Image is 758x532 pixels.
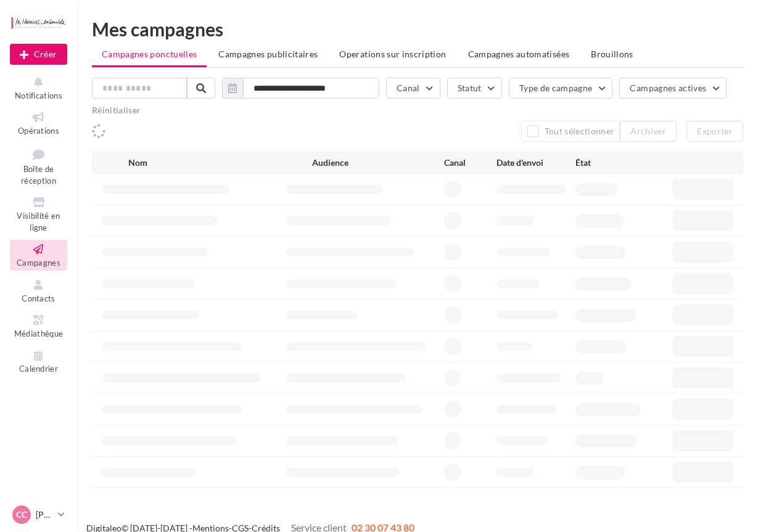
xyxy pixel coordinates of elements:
[15,91,62,100] span: Notifications
[10,108,67,138] a: Opérations
[18,126,59,136] span: Opérations
[10,193,67,235] a: Visibilité en ligne
[444,157,496,169] div: Canal
[10,503,67,526] a: CC [PERSON_NAME]
[447,78,502,99] button: Statut
[10,276,67,306] a: Contacts
[10,311,67,341] a: Médiathèque
[92,20,743,38] div: Mes campagnes
[339,49,446,59] span: Operations sur inscription
[521,121,620,142] button: Tout sélectionner
[92,105,141,115] button: Réinitialiser
[10,346,67,377] a: Calendrier
[630,83,706,93] span: Campagnes actives
[10,240,67,270] a: Campagnes
[620,121,677,142] button: Archiver
[17,211,60,232] span: Visibilité en ligne
[509,78,613,99] button: Type de campagne
[575,157,654,169] div: État
[619,78,727,99] button: Campagnes actives
[386,78,440,99] button: Canal
[686,121,743,142] button: Exporter
[16,509,27,521] span: CC
[312,157,443,169] div: Audience
[10,44,67,65] button: Créer
[10,44,67,65] div: Nouvelle campagne
[591,49,633,59] span: Brouillons
[128,157,313,169] div: Nom
[17,258,60,268] span: Campagnes
[14,329,64,338] span: Médiathèque
[10,144,67,189] a: Boîte de réception
[218,49,318,59] span: Campagnes publicitaires
[19,364,58,374] span: Calendrier
[21,164,56,186] span: Boîte de réception
[36,509,53,521] p: [PERSON_NAME]
[468,49,570,59] span: Campagnes automatisées
[496,157,575,169] div: Date d'envoi
[22,293,56,303] span: Contacts
[10,73,67,103] button: Notifications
